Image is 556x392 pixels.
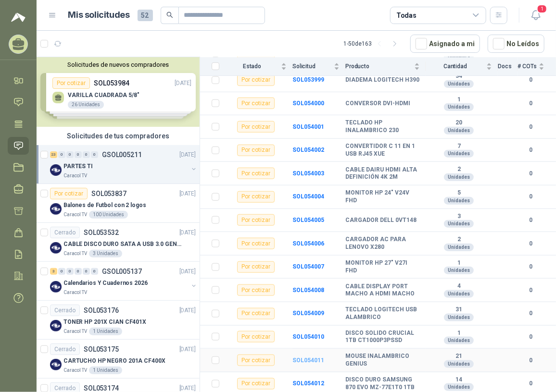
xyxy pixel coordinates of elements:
[102,268,142,275] p: GSOL005137
[292,380,324,387] a: SOL054012
[75,151,82,158] div: 0
[11,12,25,23] img: Logo peakr
[91,190,126,197] p: SOL053837
[426,236,492,244] b: 2
[237,74,275,86] div: Por cotizar
[89,250,122,257] div: 3 Unidades
[179,267,196,276] p: [DATE]
[488,35,544,53] button: No Leídos
[396,10,417,21] div: Todas
[518,332,544,342] b: 0
[50,227,80,238] div: Cerrado
[237,284,275,296] div: Por cotizar
[63,328,87,335] p: Caracol TV
[66,151,74,158] div: 0
[444,150,474,158] div: Unidades
[292,193,324,200] b: SOL054004
[50,266,198,296] a: 3 0 0 0 0 0 GSOL005137[DATE] Company LogoCalendarios Y Cuadernos 2026Caracol TV
[292,170,324,177] a: SOL054003
[179,150,196,159] p: [DATE]
[518,169,544,178] b: 0
[237,238,275,249] div: Por cotizar
[84,346,119,353] p: SOL053175
[292,63,332,70] span: Solicitud
[179,306,196,315] p: [DATE]
[426,57,498,76] th: Cantidad
[237,308,275,319] div: Por cotizar
[444,197,474,205] div: Unidades
[292,333,324,340] a: SOL054010
[84,385,119,392] p: SOL053174
[50,343,80,355] div: Cerrado
[444,80,474,88] div: Unidades
[237,261,275,273] div: Por cotizar
[66,268,74,275] div: 0
[63,250,87,257] p: Caracol TV
[225,57,292,76] th: Estado
[292,357,324,364] a: SOL054011
[63,279,148,288] p: Calendarios Y Cuadernos 2026
[63,367,87,374] p: Caracol TV
[237,191,275,203] div: Por cotizar
[63,318,146,327] p: TONER HP 201X CIAN CF401X
[345,376,420,391] b: DISCO DURO SAMSUNG 870 EVO MZ-77E1T0 1TB
[292,76,324,83] a: SOL053999
[345,217,417,224] b: CARGADOR DELL 0VT148
[410,35,480,53] button: Asignado a mi
[50,359,62,370] img: Company Logo
[68,8,130,22] h1: Mis solicitudes
[444,360,474,368] div: Unidades
[37,340,200,379] a: CerradoSOL053175[DATE] Company LogoCARTUCHO HP NEGRO 201A CF400XCaracol TV1 Unidades
[89,211,128,219] div: 100 Unidades
[345,63,412,70] span: Producto
[345,119,420,134] b: TECLADO HP INALAMBRICO 230
[426,259,492,267] b: 1
[518,309,544,318] b: 0
[37,127,200,145] div: Solicitudes de tus compradores
[292,263,324,270] a: SOL054007
[518,379,544,388] b: 0
[426,213,492,220] b: 3
[345,330,420,344] b: DISCO SOLIDO CRUCIAL 1TB CT1000P3PSSD
[518,99,544,108] b: 0
[237,378,275,390] div: Por cotizar
[292,287,324,294] b: SOL054008
[518,262,544,271] b: 0
[444,127,474,135] div: Unidades
[237,121,275,133] div: Por cotizar
[444,383,474,391] div: Unidades
[89,367,122,374] div: 1 Unidades
[345,166,420,181] b: CABLE DAIRU HDMI ALTA DEFINICIÓN 4K 2M
[58,268,65,275] div: 0
[444,314,474,321] div: Unidades
[138,10,153,21] span: 52
[292,147,324,153] a: SOL054002
[518,286,544,295] b: 0
[444,220,474,228] div: Unidades
[63,211,87,219] p: Caracol TV
[518,63,537,70] span: # COTs
[426,330,492,337] b: 1
[40,61,196,68] button: Solicitudes de nuevos compradores
[37,57,200,127] div: Solicitudes de nuevos compradoresPor cotizarSOL053984[DATE] VARILLA CUADRADA 5/8"26 UnidadesPor c...
[75,268,82,275] div: 0
[50,203,62,215] img: Company Logo
[537,4,547,13] span: 1
[444,290,474,298] div: Unidades
[426,73,492,80] b: 34
[292,100,324,107] a: SOL054000
[225,63,279,70] span: Estado
[91,268,98,275] div: 0
[102,151,142,158] p: GSOL005211
[527,7,544,24] button: 1
[50,305,80,316] div: Cerrado
[426,189,492,197] b: 5
[50,268,57,275] div: 3
[58,151,65,158] div: 0
[83,268,90,275] div: 0
[237,145,275,156] div: Por cotizar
